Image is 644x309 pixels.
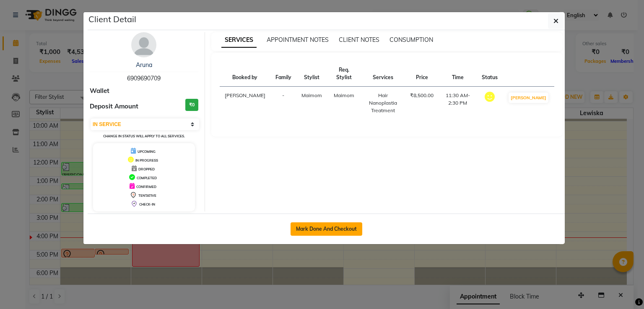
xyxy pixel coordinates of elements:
[220,61,270,87] th: Booked by
[410,92,434,99] div: ₹8,500.00
[334,92,354,98] span: Maimom
[220,87,270,120] td: [PERSON_NAME]
[139,202,155,206] span: CHECK-IN
[185,99,198,111] h3: ₹0
[103,134,185,138] small: Change in status will apply to all services.
[90,102,138,111] span: Deposit Amount
[509,93,548,103] button: [PERSON_NAME]
[137,176,157,180] span: COMPLETED
[136,185,156,189] span: CONFIRMED
[127,75,161,82] span: 6909690709
[138,167,155,171] span: DROPPED
[131,32,156,57] img: avatar
[138,149,156,154] span: UPCOMING
[361,61,405,87] th: Services
[296,61,327,87] th: Stylist
[405,61,439,87] th: Price
[136,61,152,69] a: Aruna
[439,61,477,87] th: Time
[439,87,477,120] td: 11:30 AM-2:30 PM
[270,87,296,120] td: -
[90,86,109,96] span: Wallet
[267,36,329,44] span: APPOINTMENT NOTES
[339,36,379,44] span: CLIENT NOTES
[291,222,362,236] button: Mark Done And Checkout
[135,158,158,162] span: IN PROGRESS
[88,13,136,26] h5: Client Detail
[221,33,257,48] span: SERVICES
[477,61,503,87] th: Status
[301,92,322,98] span: Maimom
[366,92,400,114] div: Hair Nanoplastia Treatment
[270,61,296,87] th: Family
[138,193,156,198] span: TENTATIVE
[390,36,433,44] span: CONSUMPTION
[327,61,361,87] th: Req. Stylist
